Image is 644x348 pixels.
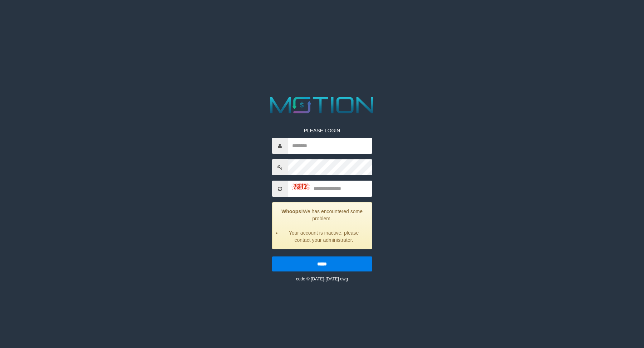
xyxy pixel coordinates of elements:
[291,183,309,190] img: captcha
[266,94,378,116] img: MOTION_logo.png
[296,276,348,281] small: code © [DATE]-[DATE] dwg
[272,202,372,249] div: We has encountered some problem.
[281,209,303,214] strong: Whoops!
[272,127,372,134] p: PLEASE LOGIN
[281,229,366,244] li: Your account is inactive, please contact your administrator.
